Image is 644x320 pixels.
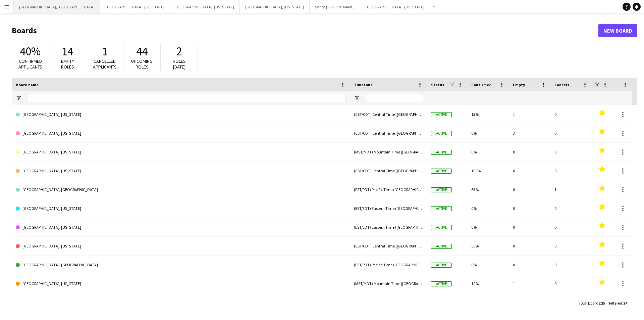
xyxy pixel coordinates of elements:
div: 10% [467,274,509,293]
span: 1 [102,44,108,59]
span: Filtered [609,301,622,306]
div: 0 [550,199,592,218]
span: Upcoming roles [131,58,153,70]
button: Santa [PERSON_NAME] [310,0,360,13]
span: Cancels [554,82,569,87]
div: : [609,296,627,310]
span: 24 [623,301,627,306]
div: 0 [509,162,550,180]
span: Active [431,187,452,192]
div: 0 [550,105,592,124]
span: Total Boards [579,301,600,306]
span: 14 [62,44,73,59]
span: Active [431,225,452,230]
span: 2 [176,44,182,59]
span: Timezone [354,82,373,87]
span: Active [431,169,452,174]
span: 40% [20,44,41,59]
button: [GEOGRAPHIC_DATA], [US_STATE] [100,0,170,13]
div: 0 [509,199,550,218]
div: 13% [467,105,509,124]
button: Open Filter Menu [16,95,22,101]
div: 0% [467,199,509,218]
div: 50% [467,237,509,255]
h1: Boards [12,26,598,36]
span: Empty [513,82,525,87]
a: New Board [598,24,637,37]
div: 6 [509,180,550,199]
div: 0 [550,256,592,274]
span: Active [431,206,452,211]
div: 0% [467,293,509,312]
div: (MST/MDT) Mountain Time ([GEOGRAPHIC_DATA] & [GEOGRAPHIC_DATA]) [350,143,427,161]
a: [GEOGRAPHIC_DATA], [GEOGRAPHIC_DATA] [16,293,346,312]
span: Confirmed [471,82,492,87]
div: (CST/CDT) Central Time ([GEOGRAPHIC_DATA] & [GEOGRAPHIC_DATA]) [350,124,427,142]
div: 0 [509,237,550,255]
a: [GEOGRAPHIC_DATA], [US_STATE] [16,218,346,237]
a: [GEOGRAPHIC_DATA], [US_STATE] [16,124,346,143]
span: Active [431,281,452,286]
div: (EST/EDT) Eastern Time ([GEOGRAPHIC_DATA] & [GEOGRAPHIC_DATA]) [350,218,427,236]
div: (EST/EDT) Eastern Time ([GEOGRAPHIC_DATA] & [GEOGRAPHIC_DATA]) [350,199,427,218]
div: 1 [509,105,550,124]
button: [GEOGRAPHIC_DATA], [US_STATE] [170,0,240,13]
span: Active [431,150,452,155]
span: 25 [601,301,605,306]
span: Active [431,244,452,249]
div: 63% [467,180,509,199]
a: [GEOGRAPHIC_DATA], [US_STATE] [16,105,346,124]
div: (CST/CDT) Central Time ([GEOGRAPHIC_DATA] & [GEOGRAPHIC_DATA]) [350,105,427,124]
span: Empty roles [61,58,74,70]
a: [GEOGRAPHIC_DATA], [US_STATE] [16,237,346,256]
div: 0% [467,143,509,161]
div: 0% [467,218,509,236]
a: [GEOGRAPHIC_DATA], [US_STATE] [16,143,346,162]
a: [GEOGRAPHIC_DATA], [US_STATE] [16,274,346,293]
span: Active [431,263,452,268]
div: 0 [509,293,550,312]
div: 100% [467,162,509,180]
span: Cancelled applicants [93,58,117,70]
span: 44 [136,44,148,59]
a: [GEOGRAPHIC_DATA], [US_STATE] [16,162,346,180]
div: 3 [509,124,550,142]
button: [GEOGRAPHIC_DATA], [GEOGRAPHIC_DATA] [14,0,100,13]
div: 0 [550,218,592,236]
div: 0% [467,256,509,274]
input: Board name Filter Input [28,94,346,102]
div: (PST/PDT) Pacific Time ([GEOGRAPHIC_DATA] & [GEOGRAPHIC_DATA]) [350,180,427,199]
a: [GEOGRAPHIC_DATA], [GEOGRAPHIC_DATA] [16,180,346,199]
a: [GEOGRAPHIC_DATA], [GEOGRAPHIC_DATA] [16,256,346,274]
button: [GEOGRAPHIC_DATA], [US_STATE] [240,0,310,13]
div: 0 [509,256,550,274]
div: (CST/CDT) Central Time ([GEOGRAPHIC_DATA] & [GEOGRAPHIC_DATA]) [350,237,427,255]
span: Confirmed applicants [18,58,42,70]
input: Timezone Filter Input [366,94,423,102]
div: 0% [467,124,509,142]
div: 0 [550,293,592,312]
span: Active [431,131,452,136]
div: 0 [509,218,550,236]
div: 0 [550,124,592,142]
span: Board name [16,82,39,87]
a: [GEOGRAPHIC_DATA], [US_STATE] [16,199,346,218]
div: 0 [550,143,592,161]
div: 0 [509,143,550,161]
div: (PST/PDT) Pacific Time ([GEOGRAPHIC_DATA] & [GEOGRAPHIC_DATA]) [350,256,427,274]
button: [GEOGRAPHIC_DATA], [US_STATE] [360,0,430,13]
span: Status [431,82,444,87]
span: Roles [DATE] [173,58,186,70]
div: 0 [550,274,592,293]
div: 1 [550,180,592,199]
div: 1 [509,274,550,293]
div: (PST/PDT) Pacific Time ([GEOGRAPHIC_DATA] & [GEOGRAPHIC_DATA]) [350,293,427,312]
div: 0 [550,237,592,255]
button: Open Filter Menu [354,95,360,101]
span: Active [431,112,452,117]
div: : [579,296,605,310]
div: 0 [550,162,592,180]
div: (CST/CDT) Central Time ([GEOGRAPHIC_DATA] & [GEOGRAPHIC_DATA]) [350,162,427,180]
div: (MST/MDT) Mountain Time ([GEOGRAPHIC_DATA] & [GEOGRAPHIC_DATA]) [350,274,427,293]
